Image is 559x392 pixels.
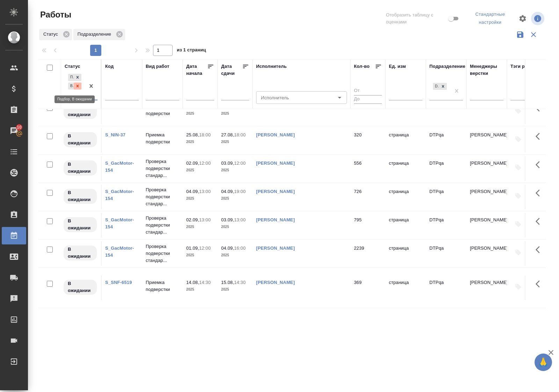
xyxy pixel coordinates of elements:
span: 🙏 [537,355,549,370]
p: 12:00 [199,161,211,166]
span: Посмотреть информацию [531,12,546,25]
p: 2025 [221,167,249,174]
p: 25.08, [186,132,199,137]
a: S_GacMotor-154 [105,189,134,201]
p: 04.09, [221,245,234,251]
div: split button [466,9,514,28]
p: 27.08, [221,132,234,137]
p: Подразделение [78,31,114,38]
p: 2025 [221,286,249,293]
p: 15.08, [221,280,234,285]
p: В ожидании [68,133,93,147]
td: 320 [350,128,385,152]
p: 12:00 [199,245,211,251]
p: 2025 [221,138,249,145]
p: 04.09, [221,189,234,194]
input: От [354,87,382,95]
button: Добавить тэги [510,245,526,260]
p: 02.09, [186,161,199,166]
button: Здесь прячутся важные кнопки [531,156,548,173]
p: Проверка подверстки стандар... [146,186,179,207]
p: 03.09, [221,161,234,166]
div: Вид работ [146,63,169,70]
button: Добавить тэги [510,216,526,232]
div: Подразделение [73,29,125,40]
a: S_GacMotor-154 [105,161,134,173]
p: 13:00 [234,217,246,222]
a: S_NIN-37 [105,132,125,137]
button: Добавить тэги [510,103,526,119]
td: страница [385,156,426,181]
p: 14:30 [199,280,211,285]
td: 2239 [350,241,385,266]
button: Добавить тэги [510,188,526,204]
p: 2025 [221,223,249,230]
td: страница [385,185,426,209]
p: 2025 [186,286,214,293]
p: Приемка подверстки [146,131,179,145]
span: Отобразить таблицу с оценками [386,12,447,26]
a: [PERSON_NAME] [256,217,295,222]
button: Здесь прячутся важные кнопки [531,128,548,145]
div: Код [105,63,114,70]
span: 10 [13,124,26,131]
p: 2025 [186,195,214,202]
a: [PERSON_NAME] [256,280,295,285]
div: Подбор [68,74,74,81]
p: 2025 [186,138,214,145]
p: [PERSON_NAME] [470,188,503,195]
div: Статус [39,29,72,40]
p: 2025 [221,252,249,259]
td: DTPqa [426,276,466,300]
div: Исполнитель [256,63,287,70]
td: DTPqa [426,100,466,124]
div: Исполнитель назначен, приступать к работе пока рано [63,245,97,261]
a: [PERSON_NAME] [256,161,295,166]
p: 13:00 [199,189,211,194]
td: 497 [350,100,385,124]
td: страница [385,128,426,152]
td: страница [385,276,426,300]
p: [PERSON_NAME] [470,216,503,223]
span: Работы [38,9,71,20]
td: страница [385,100,426,124]
button: 🙏 [535,354,552,371]
input: До [354,95,382,104]
p: Статус [43,31,60,38]
td: 369 [350,276,385,300]
td: страница [385,241,426,266]
button: Добавить тэги [510,160,526,175]
button: Сбросить фильтры [527,28,540,41]
p: Проверка подверстки стандар... [146,215,179,236]
p: Проверка подверстки стандар... [146,158,179,179]
div: В ожидании [68,83,74,90]
p: Приемка подверстки [146,279,179,293]
div: Подразделение [429,63,465,70]
button: Добавить тэги [510,279,526,294]
p: [PERSON_NAME] [470,131,503,138]
a: 10 [2,122,26,140]
p: В ожидании [68,246,93,260]
a: [PERSON_NAME] [256,245,295,251]
td: DTPqa [426,156,466,181]
button: Open [335,93,344,102]
p: 2025 [221,110,249,117]
div: Дата сдачи [221,63,242,77]
span: Настроить таблицу [514,10,531,27]
div: DTPqa [432,82,448,91]
p: Приемка подверстки [146,103,179,117]
p: 12:00 [234,161,246,166]
p: 18:00 [234,132,246,137]
p: [PERSON_NAME] [470,279,503,286]
p: 2025 [186,252,214,259]
div: Исполнитель назначен, приступать к работе пока рано [63,216,97,233]
td: DTPqa [426,128,466,152]
p: 2025 [186,110,214,117]
div: Менеджеры верстки [470,63,503,77]
div: DTPqa [433,83,439,90]
button: Здесь прячутся важные кнопки [531,185,548,201]
p: [PERSON_NAME] [470,160,503,167]
a: S_SNF-6519 [105,280,132,285]
p: 19:00 [234,189,246,194]
p: [PERSON_NAME] [470,245,503,252]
